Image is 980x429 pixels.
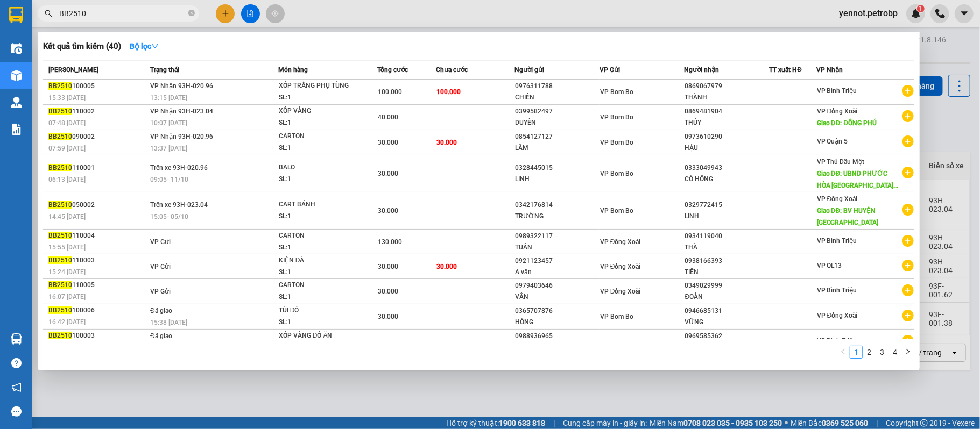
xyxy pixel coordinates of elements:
[150,263,171,270] span: VP Gửi
[685,331,769,342] div: 0969585362
[600,313,633,320] span: VP Bom Bo
[685,317,769,328] div: VỮNG
[45,10,52,17] span: search
[685,106,769,117] div: 0869481904
[889,346,901,358] a: 4
[48,230,147,241] div: 110004
[48,256,72,264] span: BB2510
[48,82,72,90] span: BB2510
[378,313,398,320] span: 30.000
[515,92,599,103] div: CHIẾN
[840,348,847,355] span: left
[817,138,848,145] span: VP Quận 5
[515,255,599,267] div: 0921123457
[685,267,769,278] div: TIẾN
[279,280,359,291] div: CARTON
[150,164,208,171] span: Trên xe 93H-020.96
[48,293,86,301] span: 16:07 [DATE]
[48,281,72,289] span: BB2510
[378,288,398,295] span: 30.000
[11,43,22,54] img: warehouse-icon
[685,81,769,92] div: 0869067979
[48,305,147,316] div: 100006
[188,9,195,19] span: close-circle
[837,346,850,359] button: left
[48,131,147,142] div: 090002
[515,305,599,317] div: 0365707876
[150,145,187,152] span: 13:37 [DATE]
[685,242,769,253] div: THÀ
[11,358,22,368] span: question-circle
[48,268,86,276] span: 15:24 [DATE]
[600,288,641,295] span: VP Đồng Xoài
[600,113,633,121] span: VP Bom Bo
[436,66,468,74] span: Chưa cước
[817,158,865,166] span: VP Thủ Dầu Một
[600,88,633,96] span: VP Bom Bo
[9,7,23,23] img: logo-vxr
[685,255,769,267] div: 0938166393
[817,108,858,115] span: VP Đồng Xoài
[685,162,769,174] div: 0333049943
[902,85,914,97] span: plus-circle
[378,170,398,177] span: 30.000
[11,124,22,135] img: solution-icon
[685,142,769,154] div: HẬU
[901,346,914,359] button: right
[378,113,398,121] span: 40.000
[43,41,121,52] h3: Kết quả tìm kiếm ( 40 )
[279,330,359,342] div: XỐP VÀNG ĐỒ ĂN
[48,232,72,239] span: BB2510
[817,119,877,127] span: Giao DĐ: ĐỒNG PHÚ
[279,242,359,254] div: SL: 1
[437,88,461,96] span: 100.000
[876,346,889,359] li: 3
[151,42,159,50] span: down
[817,170,899,189] span: Giao DĐ: UBND PHƯỚC HÒA [GEOGRAPHIC_DATA]...
[279,211,359,223] div: SL: 1
[378,263,398,270] span: 30.000
[279,105,359,117] div: XÔP VÀNG
[905,348,911,355] span: right
[685,231,769,242] div: 0934119040
[48,66,98,74] span: [PERSON_NAME]
[11,333,22,345] img: warehouse-icon
[515,291,599,303] div: VÂN
[48,280,147,291] div: 110005
[48,108,72,115] span: BB2510
[514,66,544,74] span: Người gửi
[437,139,457,146] span: 30.000
[515,317,599,328] div: HỒNG
[837,346,850,359] li: Previous Page
[130,42,159,51] strong: Bộ lọc
[378,338,398,346] span: 40.000
[279,230,359,242] div: CARTON
[817,207,879,226] span: Giao DĐ: BV HUYỆN [GEOGRAPHIC_DATA]
[515,81,599,92] div: 0976311788
[150,319,187,326] span: 15:38 [DATE]
[902,167,914,178] span: plus-circle
[278,66,308,74] span: Món hàng
[817,287,857,294] span: VP Bình Triệu
[600,139,633,146] span: VP Bom Bo
[685,92,769,103] div: THÀNH
[817,195,858,203] span: VP Đồng Xoài
[769,66,802,74] span: TT xuất HĐ
[188,10,195,16] span: close-circle
[150,288,171,295] span: VP Gửi
[685,66,720,74] span: Người nhận
[901,346,914,359] li: Next Page
[48,332,72,339] span: BB2510
[279,131,359,142] div: CARTON
[902,260,914,271] span: plus-circle
[902,204,914,216] span: plus-circle
[902,235,914,247] span: plus-circle
[437,263,457,270] span: 30.000
[515,142,599,154] div: LÂM
[685,280,769,291] div: 0349029999
[279,142,359,154] div: SL: 1
[515,231,599,242] div: 0989322117
[48,145,86,152] span: 07:59 [DATE]
[515,242,599,253] div: TUẤN
[515,211,599,222] div: TRƯỜNG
